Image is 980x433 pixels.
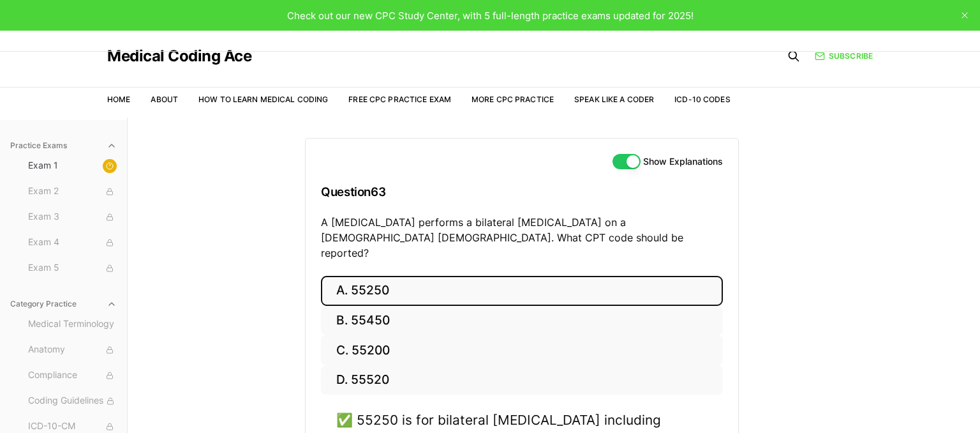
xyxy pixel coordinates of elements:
button: Exam 5 [23,258,122,278]
span: Check out our new CPC Study Center, with 5 full-length practice exams updated for 2025! [287,10,694,22]
button: Compliance [23,365,122,386]
a: More CPC Practice [471,95,554,104]
button: A. 55250 [321,276,723,306]
h3: Question 63 [321,173,723,211]
label: Show Explanations [643,157,723,166]
a: Subscribe [815,50,873,62]
button: B. 55450 [321,306,723,336]
a: About [151,95,178,104]
button: Exam 2 [23,181,122,202]
a: Home [107,95,130,104]
a: Free CPC Practice Exam [348,95,451,104]
button: Medical Terminology [23,314,122,335]
span: Anatomy [28,343,117,357]
a: ICD-10 Codes [674,95,730,104]
a: How to Learn Medical Coding [198,95,328,104]
button: D. 55520 [321,365,723,395]
button: close [954,5,975,26]
span: Medical Terminology [28,317,117,331]
button: Coding Guidelines [23,391,122,411]
span: Exam 2 [28,185,117,199]
span: Exam 1 [28,159,117,173]
button: C. 55200 [321,335,723,365]
button: Exam 4 [23,232,122,253]
span: Exam 3 [28,210,117,224]
button: Exam 3 [23,207,122,227]
button: Practice Exams [5,135,122,156]
a: Speak Like a Coder [574,95,654,104]
button: Category Practice [5,294,122,314]
span: Exam 5 [28,261,117,275]
span: Compliance [28,368,117,383]
a: Medical Coding Ace [107,49,251,64]
span: Coding Guidelines [28,394,117,408]
button: Exam 1 [23,156,122,176]
button: Anatomy [23,340,122,360]
span: Exam 4 [28,236,117,250]
p: A [MEDICAL_DATA] performs a bilateral [MEDICAL_DATA] on a [DEMOGRAPHIC_DATA] [DEMOGRAPHIC_DATA]. ... [321,215,723,261]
